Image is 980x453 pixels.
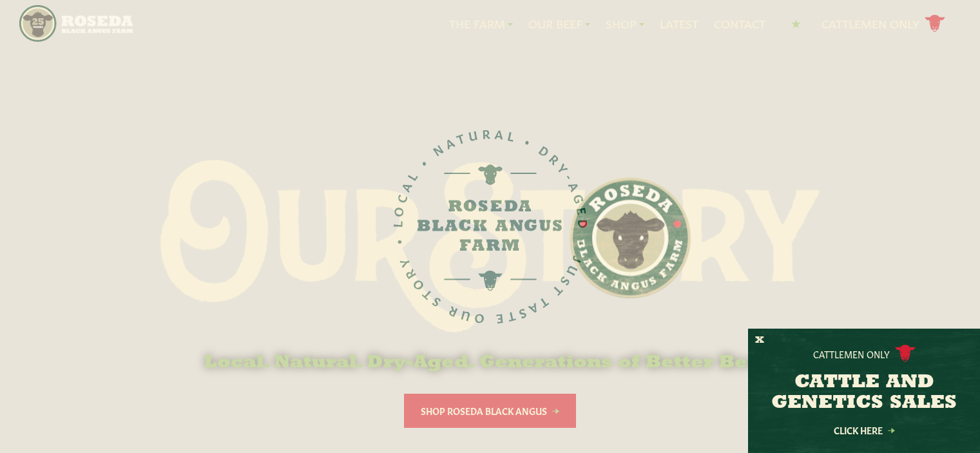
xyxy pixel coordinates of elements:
[821,12,945,35] a: Cattlemen Only
[160,353,820,373] h6: Local. Natural. Dry-Aged. Generations of Better Beef.
[606,15,644,32] a: Shop
[404,394,576,428] a: Shop Roseda Black Angus
[660,15,698,32] a: Latest
[806,426,922,434] a: Click Here
[813,347,890,360] p: Cattlemen Only
[764,372,964,414] h3: CATTLE AND GENETICS SALES
[160,160,820,333] img: Roseda Black Aangus Farm
[755,334,764,347] button: X
[449,15,513,32] a: The Farm
[19,5,132,42] img: https://roseda.com/wp-content/uploads/2021/05/roseda-25-header.png
[714,15,765,32] a: Contact
[895,345,916,362] img: cattle-icon.svg
[528,15,590,32] a: Our Beef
